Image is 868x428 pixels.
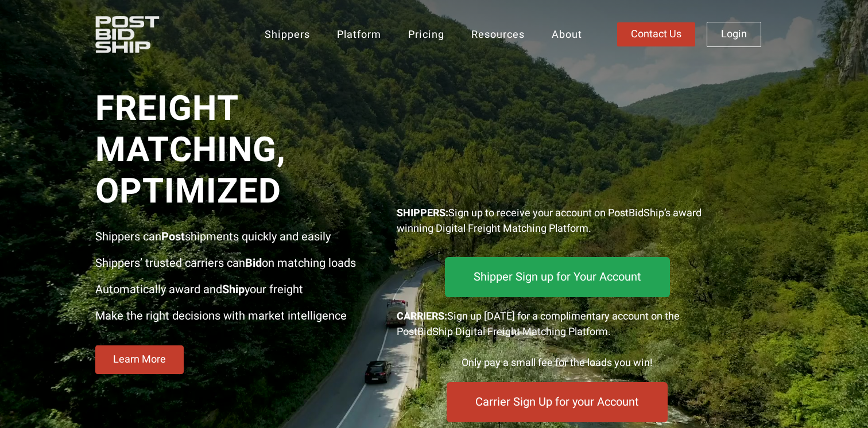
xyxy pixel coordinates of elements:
a: Platform [325,21,393,48]
strong: Ship [222,281,245,298]
a: Resources [459,21,537,48]
a: Carrier Sign Up for your Account [447,382,668,422]
span: Learn More [113,355,166,365]
span: Contact Us [631,29,681,40]
p: Make the right decisions with market intelligence [95,308,379,325]
strong: CARRIERS: [397,309,447,324]
p: Automatically award and your freight [95,281,379,298]
p: Shippers’ trusted carriers can on matching loads [95,255,379,272]
p: Shippers can shipments quickly and easily [95,228,379,246]
span: Login [721,29,747,40]
a: Login [707,22,761,47]
a: About [540,21,594,48]
div: Sign up [DATE] for a complimentary account on the PostBidShip Digital Freight Matching Platform. [397,309,718,340]
span: Freight Matching, Optimized [95,88,379,212]
a: Shipper Sign up for Your Account [445,257,670,297]
a: Contact Us [617,22,695,46]
img: PostBidShip [95,16,196,52]
a: Shippers [253,21,322,48]
div: Only pay a small fee for the loads you win! [397,355,718,371]
a: Pricing [396,21,456,48]
strong: Bid [245,255,262,271]
span: Shipper Sign up for Your Account [474,271,641,283]
p: Sign up to receive your account on PostBidShip’s award winning Digital Freight Matching Platform. [397,205,718,236]
a: Learn More [95,345,184,374]
span: Carrier Sign Up for your Account [475,396,639,408]
strong: SHIPPERS: [397,205,448,221]
strong: Post [161,228,185,245]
